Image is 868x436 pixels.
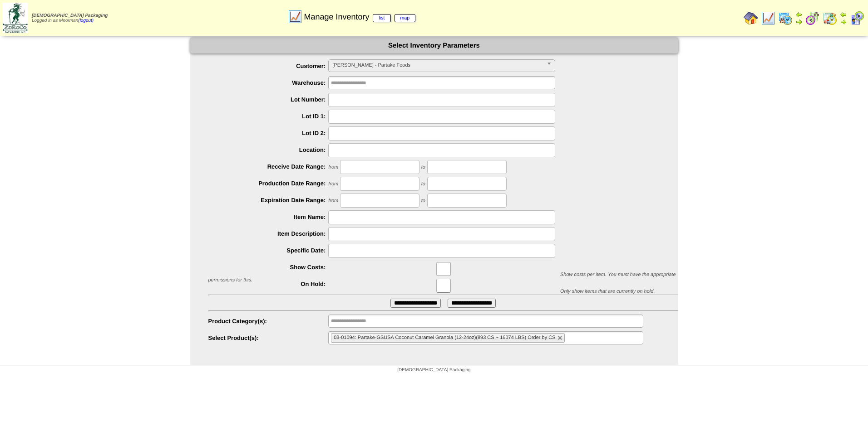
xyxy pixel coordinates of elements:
div: Select Inventory Parameters [190,38,678,53]
span: [PERSON_NAME] - Partake Foods [332,60,543,71]
label: Select Product(s): [208,334,329,341]
img: calendarcustomer.gif [850,11,864,25]
span: to [421,198,425,203]
span: from [328,165,338,170]
label: Warehouse: [208,79,329,86]
label: Customer: [208,63,329,69]
span: to [421,165,425,170]
img: calendarprod.gif [778,11,793,25]
span: from [328,198,338,203]
label: Production Date Range: [208,180,329,187]
label: Receive Date Range: [208,163,329,170]
label: Show Costs: [208,264,329,271]
label: Expiration Date Range: [208,197,329,203]
a: list [373,14,390,22]
label: Location: [208,146,329,153]
span: 03-01094: Partake-GSUSA Coconut Caramel Granola (12-24oz)(893 CS ~ 16074 LBS) Order by CS [334,335,555,340]
img: calendarblend.gif [805,11,820,25]
label: Specific Date: [208,247,329,254]
label: On Hold: [208,281,329,287]
img: zoroco-logo-small.webp [3,3,28,33]
span: to [421,181,425,187]
span: Logged in as Mnorman [32,13,108,23]
span: Show costs per item. You must have the appropriate permissions for this. [208,272,676,283]
span: from [328,181,338,187]
span: Only show items that are currently on hold. [560,289,655,294]
span: [DEMOGRAPHIC_DATA] Packaging [32,13,108,18]
label: Lot ID 2: [208,130,329,136]
a: map [395,14,416,22]
img: arrowleft.gif [840,11,847,18]
span: Manage Inventory [304,12,415,22]
img: home.gif [744,11,758,25]
label: Lot Number: [208,96,329,103]
label: Lot ID 1: [208,113,329,120]
img: arrowright.gif [840,18,847,25]
label: Product Category(s): [208,318,329,325]
label: Item Name: [208,213,329,220]
img: line_graph.gif [761,11,775,25]
img: line_graph.gif [288,10,302,24]
a: (logout) [78,18,94,23]
label: Item Description: [208,230,329,237]
img: calendarinout.gif [823,11,837,25]
span: [DEMOGRAPHIC_DATA] Packaging [397,368,470,373]
img: arrowright.gif [795,18,803,25]
img: arrowleft.gif [795,11,803,18]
